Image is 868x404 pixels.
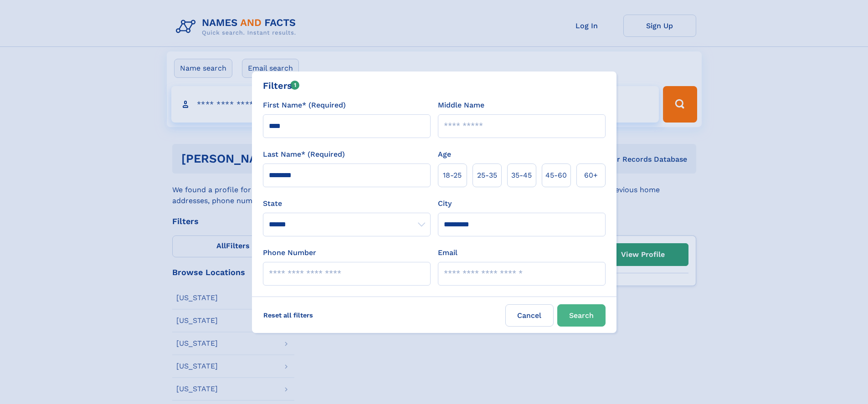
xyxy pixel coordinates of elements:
label: Cancel [505,304,554,327]
div: Filters [263,79,300,92]
label: Middle Name [438,100,484,111]
span: 45‑60 [545,170,567,181]
label: State [263,198,431,209]
label: Reset all filters [257,304,319,326]
label: City [438,198,452,209]
span: 25‑35 [477,170,497,181]
label: Last Name* (Required) [263,149,345,160]
span: 18‑25 [443,170,462,181]
label: Email [438,247,457,258]
label: Phone Number [263,247,316,258]
label: First Name* (Required) [263,100,346,111]
button: Search [557,304,606,327]
span: 60+ [584,170,598,181]
span: 35‑45 [511,170,532,181]
label: Age [438,149,451,160]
